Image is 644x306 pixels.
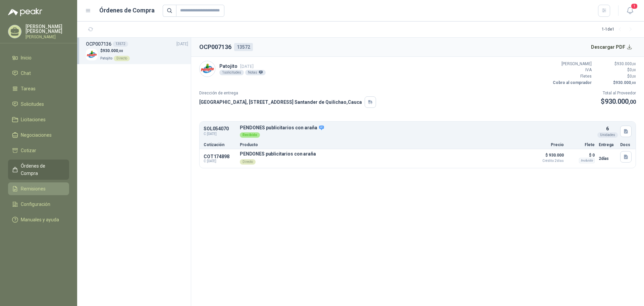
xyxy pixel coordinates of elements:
p: [PERSON_NAME] [25,35,69,39]
span: ,00 [118,49,123,53]
span: Chat [21,70,31,77]
p: Precio [530,143,564,147]
span: Configuración [21,201,50,208]
p: IVA [551,67,592,73]
p: [PERSON_NAME] [551,61,592,67]
span: Cotizar [21,147,36,154]
span: [DATE] [240,64,254,69]
div: 13572 [113,41,128,47]
span: Inicio [21,54,32,61]
span: ,00 [632,68,636,72]
p: [PERSON_NAME] [PERSON_NAME] [25,24,69,34]
p: $ [601,96,636,107]
span: ,00 [632,62,636,66]
p: Total al Proveedor [601,90,636,96]
span: C: [DATE] [204,131,236,137]
a: Manuales y ayuda [8,213,69,226]
span: 1 [631,3,638,9]
a: OCP00713613572[DATE] Company Logo$930.000,00PatojitoDirecto [86,40,188,61]
div: Notas [245,70,266,75]
a: Negociaciones [8,129,69,141]
div: Directo [114,56,130,61]
span: C: [DATE] [204,159,236,163]
span: Tareas [21,85,36,92]
div: Directo [240,159,256,165]
span: Remisiones [21,185,46,192]
span: 0 [630,68,636,72]
div: 13572 [234,43,253,51]
p: [GEOGRAPHIC_DATA], [STREET_ADDRESS] Santander de Quilichao , Cauca [199,98,362,106]
span: 0 [630,74,636,79]
a: Órdenes de Compra [8,160,69,180]
span: ,00 [631,81,636,85]
p: Cotización [204,143,236,147]
div: Incluido [579,158,595,163]
p: $ [596,67,636,73]
img: Company Logo [86,49,98,60]
p: Patojito [219,62,266,70]
span: Manuales y ayuda [21,216,59,223]
p: SOL054070 [204,126,236,131]
p: Producto [240,143,526,147]
p: PENDONES publicitarios con araña [240,151,316,157]
span: ,00 [629,99,636,105]
span: Licitaciones [21,116,46,123]
span: ,00 [632,75,636,78]
span: Solicitudes [21,100,44,108]
p: $ 0 [568,151,595,159]
p: Docs [620,143,632,147]
a: Remisiones [8,182,69,195]
span: 930.000 [615,80,636,85]
div: Unidades [597,132,618,138]
p: Flete [568,143,595,147]
a: Tareas [8,82,69,95]
span: Órdenes de Compra [21,162,63,177]
button: Descargar PDF [587,40,636,54]
span: 930.000 [103,48,123,53]
a: Chat [8,67,69,80]
div: 1 solicitudes [219,70,244,75]
div: 1 - 1 de 1 [602,24,636,35]
h2: OCP007136 [199,42,231,52]
div: Recibido [240,132,260,138]
span: 930.000 [617,61,636,66]
span: 930.000 [605,97,636,105]
a: Licitaciones [8,113,69,126]
p: PENDONES publicitarios con araña [240,125,595,131]
a: Inicio [8,51,69,64]
p: Fletes [551,73,592,80]
span: Patojito [100,56,112,60]
p: Dirección de entrega [199,90,376,96]
p: $ [596,80,636,86]
p: COT174898 [204,154,236,159]
a: Solicitudes [8,98,69,111]
p: $ [100,48,130,54]
button: 1 [624,5,636,17]
h1: Órdenes de Compra [99,6,155,15]
span: Crédito 2 días [530,159,564,163]
p: Entrega [599,143,616,147]
p: $ [596,73,636,80]
img: Logo peakr [8,8,42,16]
p: $ 930.000 [530,151,564,163]
h3: OCP007136 [86,40,111,48]
p: 2 días [599,155,616,163]
p: $ [596,61,636,67]
a: Configuración [8,198,69,211]
a: Cotizar [8,144,69,157]
span: Negociaciones [21,131,52,139]
p: 6 [606,125,609,132]
img: Company Logo [200,61,215,77]
span: [DATE] [176,41,188,47]
p: Cobro al comprador [551,80,592,86]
